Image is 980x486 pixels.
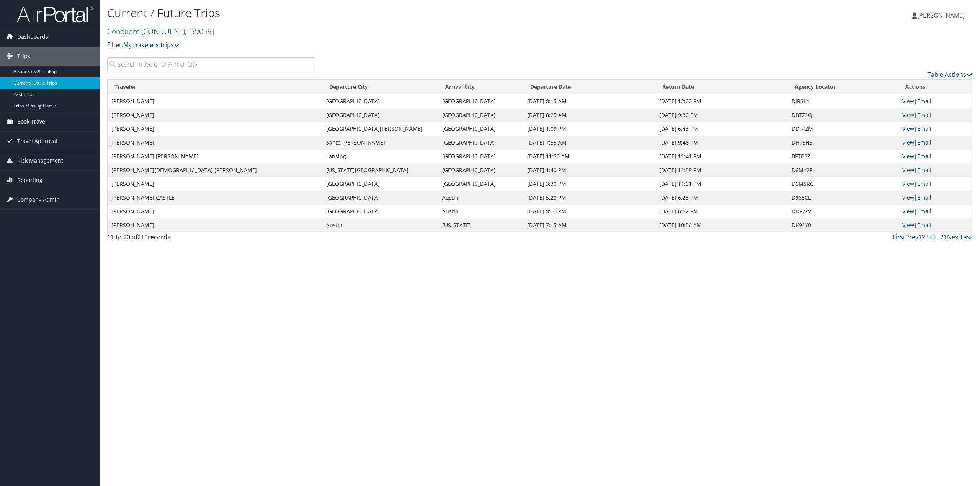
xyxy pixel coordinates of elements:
[438,80,523,94] th: Arrival City: activate to sort column ascending
[655,163,788,177] td: [DATE] 11:58 PM
[940,233,947,241] a: 21
[523,80,655,94] th: Departure Date: activate to sort column descending
[917,111,931,119] a: Email
[108,163,322,177] td: [PERSON_NAME][DEMOGRAPHIC_DATA] [PERSON_NAME]
[960,233,972,241] a: Last
[17,112,47,131] span: Book Travel
[788,108,898,122] td: DBTZ1Q
[788,150,898,163] td: BFTB3Z
[893,233,905,241] a: First
[928,70,972,79] a: Table Actions
[108,80,322,94] th: Traveler: activate to sort column ascending
[322,191,438,205] td: [GEOGRAPHIC_DATA]
[898,136,972,150] td: |
[17,5,93,23] img: airportal-logo.png
[107,26,214,36] a: Conduent
[902,153,914,160] a: View
[107,5,684,21] h1: Current / Future Trips
[123,41,180,49] a: My travelers trips
[322,80,438,94] th: Departure City: activate to sort column ascending
[17,132,57,151] span: Travel Approval
[17,47,30,66] span: Trips
[523,177,655,191] td: [DATE] 3:30 PM
[902,194,914,201] a: View
[898,108,972,122] td: |
[788,218,898,232] td: DK91Y0
[898,80,972,94] th: Actions
[902,98,914,105] a: View
[655,136,788,150] td: [DATE] 9:46 PM
[108,136,322,150] td: [PERSON_NAME]
[322,136,438,150] td: Santa [PERSON_NAME]
[322,163,438,177] td: [US_STATE][GEOGRAPHIC_DATA]
[107,57,315,71] input: Search Traveler or Arrival City
[917,153,931,160] a: Email
[917,139,931,146] a: Email
[322,150,438,163] td: Lansing
[438,205,523,218] td: Austin
[912,4,972,27] a: [PERSON_NAME]
[655,94,788,108] td: [DATE] 12:00 PM
[523,150,655,163] td: [DATE] 11:50 AM
[917,166,931,174] a: Email
[108,150,322,163] td: [PERSON_NAME] [PERSON_NAME]
[108,191,322,205] td: [PERSON_NAME] CASTLE
[108,122,322,136] td: [PERSON_NAME]
[523,205,655,218] td: [DATE] 8:00 PM
[17,27,48,46] span: Dashboards
[902,111,914,119] a: View
[322,108,438,122] td: [GEOGRAPHIC_DATA]
[932,233,936,241] a: 5
[523,191,655,205] td: [DATE] 5:20 PM
[523,136,655,150] td: [DATE] 7:55 AM
[655,150,788,163] td: [DATE] 11:41 PM
[917,180,931,187] a: Email
[438,122,523,136] td: [GEOGRAPHIC_DATA]
[438,177,523,191] td: [GEOGRAPHIC_DATA]
[17,190,60,209] span: Company Admin
[108,205,322,218] td: [PERSON_NAME]
[898,150,972,163] td: |
[898,218,972,232] td: |
[438,163,523,177] td: [GEOGRAPHIC_DATA]
[438,94,523,108] td: [GEOGRAPHIC_DATA]
[925,233,929,241] a: 3
[917,98,931,105] a: Email
[141,26,185,36] span: ( CONDUENT )
[788,191,898,205] td: D965CL
[523,122,655,136] td: [DATE] 1:09 PM
[902,221,914,229] a: View
[936,233,940,241] span: …
[438,136,523,150] td: [GEOGRAPHIC_DATA]
[108,218,322,232] td: [PERSON_NAME]
[917,221,931,229] a: Email
[438,108,523,122] td: [GEOGRAPHIC_DATA]
[108,108,322,122] td: [PERSON_NAME]
[523,108,655,122] td: [DATE] 8:25 AM
[788,205,898,218] td: DDF2ZV
[918,233,922,241] a: 1
[523,218,655,232] td: [DATE] 7:15 AM
[655,122,788,136] td: [DATE] 6:43 PM
[788,163,898,177] td: D6MX2F
[917,125,931,132] a: Email
[902,139,914,146] a: View
[107,40,684,50] p: Filter:
[655,205,788,218] td: [DATE] 6:52 PM
[898,163,972,177] td: |
[108,177,322,191] td: [PERSON_NAME]
[107,232,315,245] div: 11 to 20 of records
[322,218,438,232] td: Austin
[655,80,788,94] th: Return Date: activate to sort column ascending
[17,171,42,190] span: Reporting
[902,208,914,215] a: View
[898,177,972,191] td: |
[902,166,914,174] a: View
[902,180,914,187] a: View
[788,122,898,136] td: DDF4ZM
[523,94,655,108] td: [DATE] 8:15 AM
[523,163,655,177] td: [DATE] 1:40 PM
[898,94,972,108] td: |
[947,233,960,241] a: Next
[917,11,965,20] span: [PERSON_NAME]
